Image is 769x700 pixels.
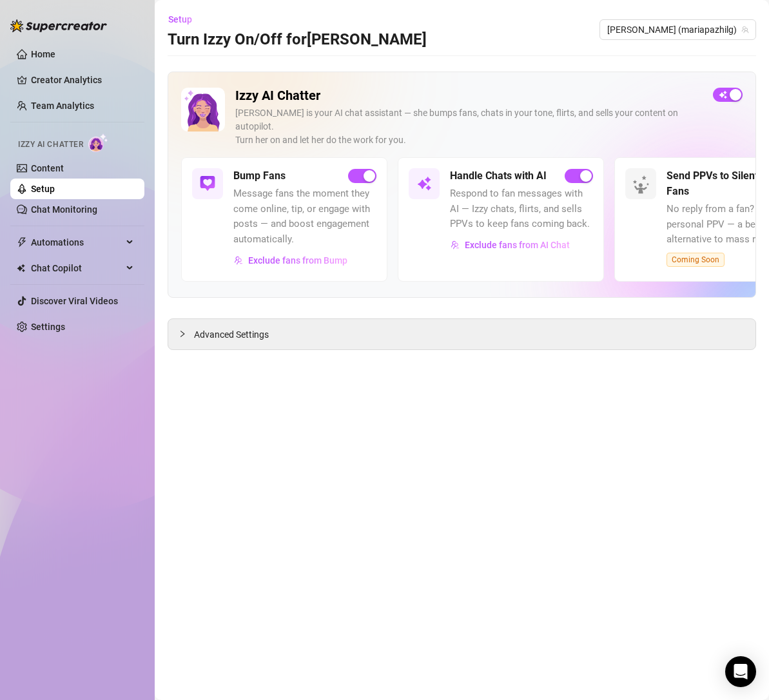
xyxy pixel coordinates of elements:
img: svg%3e [234,256,243,265]
img: svg%3e [416,176,432,191]
span: Exclude fans from AI Chat [465,240,570,250]
span: Setup [168,14,192,24]
button: Exclude fans from Bump [233,250,348,271]
span: thunderbolt [17,237,27,248]
h5: Bump Fans [233,168,286,184]
h3: Turn Izzy On/Off for [PERSON_NAME] [168,30,427,50]
a: Home [31,49,55,59]
span: collapsed [179,330,186,338]
img: svg%3e [451,240,460,249]
div: [PERSON_NAME] is your AI chat assistant — she bumps fans, chats in your tone, flirts, and sells y... [235,106,703,147]
img: svg%3e [200,176,215,191]
img: AI Chatter [88,133,108,152]
span: Izzy AI Chatter [18,139,83,151]
h5: Handle Chats with AI [450,168,547,184]
span: Exclude fans from Bump [248,255,347,266]
span: team [741,26,749,34]
a: Chat Monitoring [31,204,97,215]
div: collapsed [179,327,194,341]
img: Chat Copilot [17,264,25,273]
img: logo-BBDzfeDw.svg [10,19,107,32]
a: Content [31,163,64,173]
img: Izzy AI Chatter [181,88,225,131]
a: Discover Viral Videos [31,296,118,306]
span: Coming Soon [667,253,725,267]
h2: Izzy AI Chatter [235,88,703,104]
img: silent-fans-ppv-o-N6Mmdf.svg [632,175,653,196]
span: Automations [31,232,122,253]
span: Chat Copilot [31,258,122,278]
span: Maria (mariapazhilg) [607,20,748,39]
a: Creator Analytics [31,70,134,90]
a: Settings [31,322,65,332]
span: Message fans the moment they come online, tip, or engage with posts — and boost engagement automa... [233,186,376,247]
span: Advanced Settings [194,327,269,342]
button: Exclude fans from AI Chat [450,235,570,255]
div: Open Intercom Messenger [725,656,756,687]
button: Setup [168,9,202,30]
a: Team Analytics [31,101,94,111]
a: Setup [31,184,55,194]
span: Respond to fan messages with AI — Izzy chats, flirts, and sells PPVs to keep fans coming back. [450,186,593,232]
